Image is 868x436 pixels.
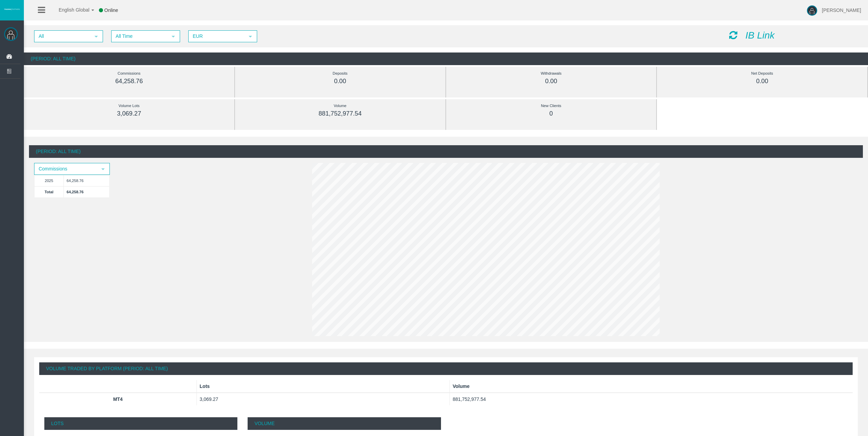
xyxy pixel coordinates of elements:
[250,110,430,118] div: 881,752,977.54
[39,77,219,85] div: 64,258.76
[64,186,109,197] td: 64,258.76
[248,34,253,39] span: select
[461,77,641,85] div: 0.00
[35,31,90,42] span: All
[822,7,861,13] span: [PERSON_NAME]
[197,393,450,405] td: 3,069.27
[461,102,641,110] div: New Clients
[250,77,430,85] div: 0.00
[100,166,106,172] span: select
[248,417,441,430] p: Volume
[745,30,775,41] i: IB Link
[39,393,197,405] th: MT4
[3,8,20,11] img: logo.svg
[250,70,430,77] div: Deposits
[450,380,853,393] th: Volume
[171,34,176,39] span: select
[461,70,641,77] div: Withdrawals
[34,186,64,197] td: Total
[189,31,244,42] span: EUR
[50,7,89,13] span: English Global
[39,362,853,375] div: Volume Traded By Platform (Period: All Time)
[729,30,737,40] i: Reload Dashboard
[672,77,852,85] div: 0.00
[24,52,868,65] div: (Period: All Time)
[35,164,97,174] span: Commissions
[39,70,219,77] div: Commissions
[93,34,99,39] span: select
[34,175,64,186] td: 2025
[64,175,109,186] td: 64,258.76
[807,5,817,16] img: user-image
[29,145,863,158] div: (Period: All Time)
[461,110,641,118] div: 0
[450,393,853,405] td: 881,752,977.54
[250,102,430,110] div: Volume
[44,417,237,430] p: Lots
[104,7,118,13] span: Online
[672,70,852,77] div: Net Deposits
[197,380,450,393] th: Lots
[39,102,219,110] div: Volume Lots
[112,31,167,42] span: All Time
[39,110,219,118] div: 3,069.27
